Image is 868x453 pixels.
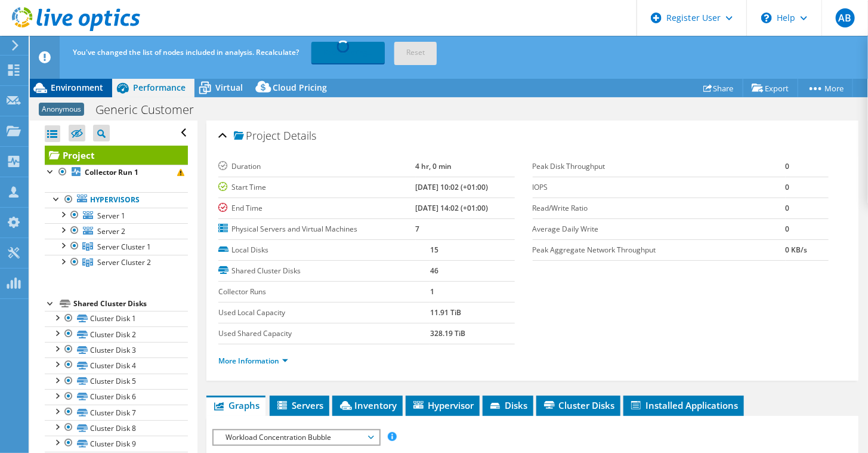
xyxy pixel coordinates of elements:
b: 0 [786,224,790,234]
a: More Information [218,356,288,366]
b: [DATE] 14:02 (+01:00) [416,203,489,213]
span: Server Cluster 1 [97,242,151,252]
a: Server 1 [45,208,188,223]
a: Server Cluster 1 [45,239,188,254]
b: 46 [430,266,438,276]
label: Collector Runs [218,286,430,298]
label: Start Time [218,181,416,193]
a: More [798,79,853,97]
a: Cluster Disk 1 [45,311,188,326]
span: Hypervisor [412,399,474,411]
h1: Generic Customer [90,103,212,116]
span: Servers [276,399,323,411]
a: Recalculating... [311,42,385,63]
b: 0 [786,161,790,171]
div: Shared Cluster Disks [73,297,188,311]
span: Inventory [338,399,397,411]
span: Performance [133,82,186,93]
a: Cluster Disk 3 [45,342,188,358]
span: Anonymous [39,103,84,116]
span: AB [836,8,855,27]
span: Server 2 [97,226,125,236]
span: Virtual [215,82,243,93]
label: Read/Write Ratio [533,202,786,214]
a: Hypervisors [45,192,188,208]
b: 328.19 TiB [430,328,465,338]
span: Project [234,130,280,142]
b: 15 [430,245,438,255]
span: You've changed the list of nodes included in analysis. Recalculate? [73,47,299,57]
label: Physical Servers and Virtual Machines [218,223,416,235]
a: Cluster Disk 2 [45,326,188,342]
b: 4 hr, 0 min [416,161,452,171]
label: Shared Cluster Disks [218,265,430,277]
span: Graphs [212,399,260,411]
a: Cluster Disk 8 [45,420,188,436]
span: Cluster Disks [542,399,614,411]
span: Server 1 [97,211,125,221]
a: Cluster Disk 4 [45,358,188,373]
a: Cluster Disk 9 [45,436,188,451]
b: Collector Run 1 [85,167,138,177]
span: Cloud Pricing [273,82,327,93]
label: Peak Aggregate Network Throughput [533,244,786,256]
svg: \n [761,13,772,23]
b: 0 [786,182,790,192]
b: 7 [416,224,420,234]
span: Server Cluster 2 [97,257,151,267]
span: Disks [489,399,527,411]
label: Average Daily Write [533,223,786,235]
a: Collector Run 1 [45,165,188,180]
b: 1 [430,286,434,297]
a: Server 2 [45,223,188,239]
a: Cluster Disk 7 [45,405,188,420]
a: Export [743,79,798,97]
a: Project [45,146,188,165]
label: Peak Disk Throughput [533,161,786,172]
span: Installed Applications [629,399,738,411]
span: Workload Concentration Bubble [220,430,373,445]
a: Cluster Disk 5 [45,374,188,389]
label: Used Local Capacity [218,307,430,319]
a: Cluster Disk 6 [45,389,188,405]
label: End Time [218,202,416,214]
label: Used Shared Capacity [218,328,430,340]
label: Local Disks [218,244,430,256]
label: IOPS [533,181,786,193]
span: Details [283,128,316,143]
span: Environment [51,82,103,93]
a: Server Cluster 2 [45,255,188,270]
b: 11.91 TiB [430,307,461,318]
b: [DATE] 10:02 (+01:00) [416,182,489,192]
a: Share [694,79,743,97]
label: Duration [218,161,416,172]
b: 0 [786,203,790,213]
b: 0 KB/s [786,245,808,255]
